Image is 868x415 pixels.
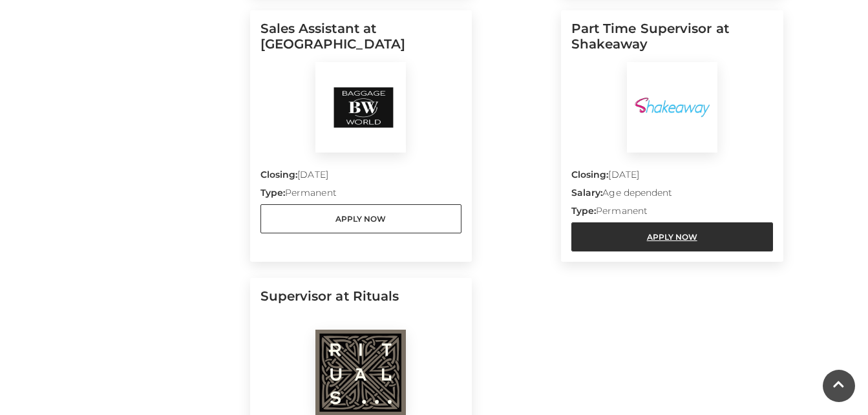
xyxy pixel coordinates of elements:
[260,186,462,204] p: Permanent
[571,186,773,204] p: Age dependent
[571,168,773,186] p: [DATE]
[260,187,285,198] strong: Type:
[260,168,462,186] p: [DATE]
[571,187,603,198] strong: Salary:
[571,222,773,251] a: Apply Now
[571,169,609,180] strong: Closing:
[260,204,462,233] a: Apply Now
[260,288,462,330] h5: Supervisor at Rituals
[571,204,773,222] p: Permanent
[260,21,462,62] h5: Sales Assistant at [GEOGRAPHIC_DATA]
[571,205,596,217] strong: Type:
[627,62,717,153] img: Shakeaway
[260,169,298,180] strong: Closing:
[571,21,773,62] h5: Part Time Supervisor at Shakeaway
[315,330,406,415] img: Rituals
[315,62,406,153] img: Baggage World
